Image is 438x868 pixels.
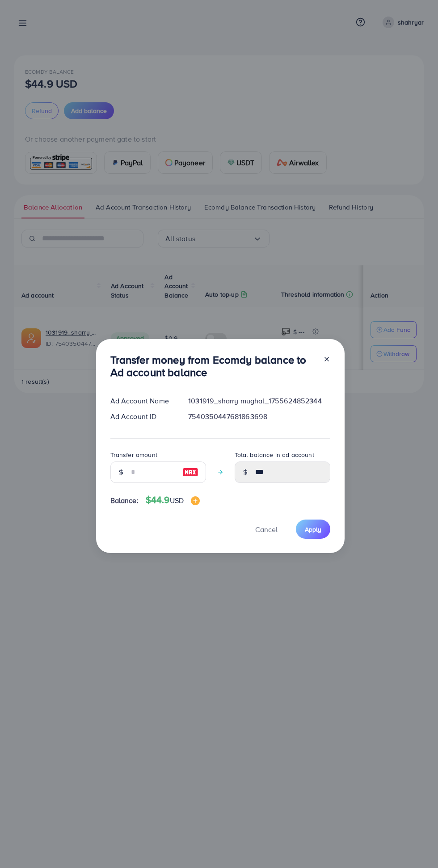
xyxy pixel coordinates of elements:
span: Apply [305,525,321,534]
label: Total balance in ad account [235,450,314,459]
iframe: Chat [400,828,431,861]
img: image [182,467,198,478]
div: Ad Account ID [103,411,181,422]
label: Transfer amount [110,450,157,459]
h3: Transfer money from Ecomdy balance to Ad account balance [110,353,316,379]
div: Ad Account Name [103,396,181,406]
img: image [191,496,200,505]
button: Cancel [244,520,289,539]
h4: $44.9 [146,495,200,506]
div: 7540350447681863698 [181,411,337,422]
button: Apply [296,520,330,539]
div: 1031919_sharry mughal_1755624852344 [181,396,337,406]
span: Balance: [110,495,139,506]
span: Cancel [255,524,278,534]
span: USD [170,495,184,505]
